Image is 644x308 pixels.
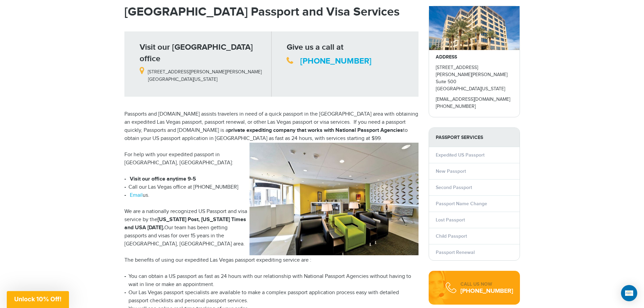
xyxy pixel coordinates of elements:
[460,281,513,288] div: CALL US NOW
[300,56,372,66] a: [PHONE_NUMBER]
[124,208,419,248] p: We are a nationally recognized US Passport and visa service by the Our team has been getting pass...
[436,185,472,190] a: Second Passport
[436,103,513,110] p: [PHONE_NUMBER]
[436,250,475,255] a: Passport Renewal
[436,97,510,102] a: [EMAIL_ADDRESS][DOMAIN_NAME]
[124,273,419,289] li: You can obtain a US passport as fast as 24 hours with our relationship with National Passport Age...
[124,183,419,191] li: Call our Las Vegas office at [PHONE_NUMBER]
[124,110,419,143] p: Passports and [DOMAIN_NAME] assists travelers in need of a quick passport in the [GEOGRAPHIC_DATA...
[436,152,484,158] a: Expedited US Passport
[436,64,513,93] p: [STREET_ADDRESS][PERSON_NAME][PERSON_NAME] Suite 500 [GEOGRAPHIC_DATA][US_STATE]
[436,217,465,223] a: Lost Passport
[130,176,196,182] strong: Visit our office anytime 9-5
[124,6,419,18] h1: [GEOGRAPHIC_DATA] Passport and Visa Services
[287,42,343,52] strong: Give us a call at
[429,6,520,50] img: howardhughes_-_28de80_-_029b8f063c7946511503b0bb3931d518761db640.jpg
[140,65,266,83] p: [STREET_ADDRESS][PERSON_NAME][PERSON_NAME] [GEOGRAPHIC_DATA][US_STATE]
[124,289,419,305] li: Our Las Vegas passport specialists are available to make a complex passport application process e...
[140,42,253,64] strong: Visit our [GEOGRAPHIC_DATA] office
[124,151,419,167] p: For help with your expedited passport in [GEOGRAPHIC_DATA], [GEOGRAPHIC_DATA]:
[436,54,457,60] strong: ADDRESS
[436,168,466,174] a: New Passport
[124,216,246,231] strong: [US_STATE] Post, [US_STATE] Times and USA [DATE].
[460,288,513,294] div: [PHONE_NUMBER]
[436,201,487,207] a: Passport Name Change
[14,295,62,303] span: Unlock 10% Off!
[124,191,419,199] li: us.
[429,128,520,147] strong: PASSPORT SERVICES
[436,233,467,239] a: Child Passport
[130,192,143,198] a: Email
[621,285,637,301] div: Open Intercom Messenger
[228,127,403,134] strong: private expediting company that works with National Passport Agencies
[7,291,69,308] div: Unlock 10% Off!
[124,256,419,264] p: The benefits of using our expedited Las Vegas passport expediting service are :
